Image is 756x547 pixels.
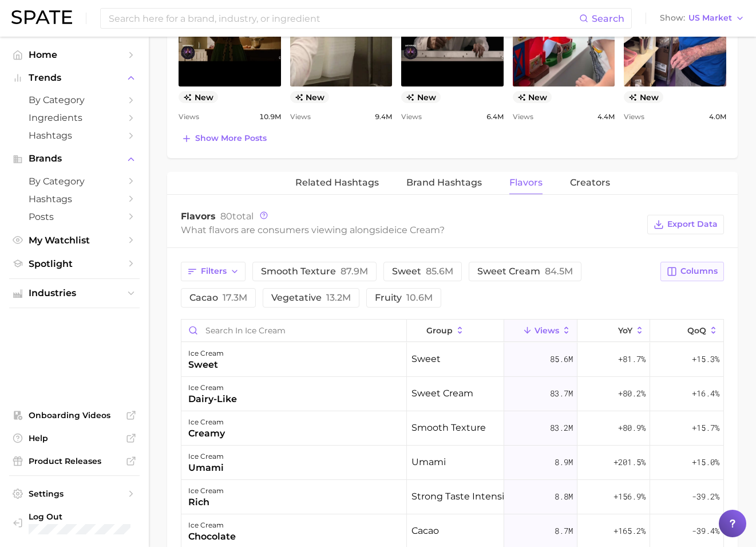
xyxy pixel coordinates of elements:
div: dairy-like [188,392,237,406]
div: ice cream [188,347,224,360]
a: Product Releases [9,452,140,470]
span: Export Data [667,219,718,229]
span: YoY [618,326,632,335]
div: ice cream [188,450,224,463]
span: +165.2% [613,524,646,538]
a: Onboarding Videos [9,407,140,424]
button: QoQ [650,320,723,342]
span: 9.4m [375,110,392,124]
span: Brands [29,154,120,164]
button: ice creamrichstrong taste intensity8.8m+156.9%-39.2% [181,480,723,514]
span: Spotlight [29,258,120,269]
span: Ingredients [29,112,120,123]
span: 8.7m [555,524,573,538]
a: My Watchlist [9,231,140,249]
a: Spotlight [9,255,140,273]
span: +15.3% [692,352,719,366]
button: Show more posts [179,131,270,147]
span: Product Releases [29,456,120,466]
span: Trends [29,73,120,83]
button: Filters [181,262,246,281]
span: new [401,91,441,103]
button: ShowUS Market [657,11,747,26]
span: Search [592,13,624,24]
span: new [624,91,663,103]
span: Show [660,15,685,21]
span: 85.6m [550,352,573,366]
a: by Category [9,172,140,190]
span: sweet [411,352,441,366]
span: 83.7m [550,387,573,400]
div: creamy [188,427,225,440]
div: rich [188,495,224,509]
span: US Market [688,15,732,21]
span: 4.4m [597,110,615,124]
img: SPATE [11,10,72,24]
span: My Watchlist [29,235,120,246]
span: 4.0m [709,110,726,124]
button: Views [504,320,577,342]
button: group [407,320,504,342]
button: ice creamcreamysmooth texture83.2m+80.9%+15.7% [181,411,723,446]
input: Search in ice cream [181,320,406,341]
span: fruity [375,293,433,302]
span: -39.4% [692,524,719,538]
span: +80.2% [618,387,646,400]
span: Columns [680,266,718,276]
span: -39.2% [692,490,719,503]
span: group [426,326,453,335]
button: Brands [9,150,140,167]
div: sweet [188,358,224,372]
span: sweet cream [477,267,573,276]
span: new [290,91,330,103]
div: ice cream [188,415,225,429]
span: Related Hashtags [295,178,379,188]
span: +156.9% [613,490,646,503]
span: 83.2m [550,421,573,435]
a: Ingredients [9,109,140,127]
span: +80.9% [618,421,646,435]
span: Views [513,110,533,124]
button: ice creamdairy-likesweet cream83.7m+80.2%+16.4% [181,377,723,411]
a: Help [9,430,140,447]
span: 17.3m [223,292,247,303]
span: Hashtags [29,130,120,141]
span: by Category [29,95,120,105]
span: 8.8m [555,490,573,503]
span: Onboarding Videos [29,410,120,420]
button: ice creamsweetsweet85.6m+81.7%+15.3% [181,343,723,377]
a: Posts [9,208,140,226]
span: Settings [29,489,120,499]
div: What flavors are consumers viewing alongside ? [181,222,642,238]
span: Views [179,110,199,124]
span: strong taste intensity [411,490,513,503]
span: +15.0% [692,455,719,469]
span: 87.9m [341,266,368,277]
input: Search here for a brand, industry, or ingredient [108,9,579,28]
div: ice cream [188,381,237,395]
span: Log Out [29,511,145,522]
span: Industries [29,288,120,298]
span: ice cream [394,225,440,235]
span: vegetative [271,293,351,302]
span: by Category [29,176,120,187]
span: Views [624,110,644,124]
span: cacao [189,293,247,302]
span: Show more posts [195,133,267,143]
a: Log out. Currently logged in with e-mail kerianne.adler@unilever.com. [9,508,140,538]
span: 85.6m [426,266,453,277]
span: new [179,91,218,103]
span: +81.7% [618,352,646,366]
span: Views [401,110,422,124]
button: Industries [9,285,140,302]
span: sweet [392,267,453,276]
span: 84.5m [545,266,573,277]
span: Posts [29,211,120,222]
button: Export Data [647,215,724,234]
span: Hashtags [29,194,120,204]
span: Home [29,49,120,60]
button: ice creamumamiumami8.9m+201.5%+15.0% [181,446,723,480]
span: sweet cream [411,387,473,400]
button: YoY [577,320,651,342]
span: Flavors [181,211,216,222]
